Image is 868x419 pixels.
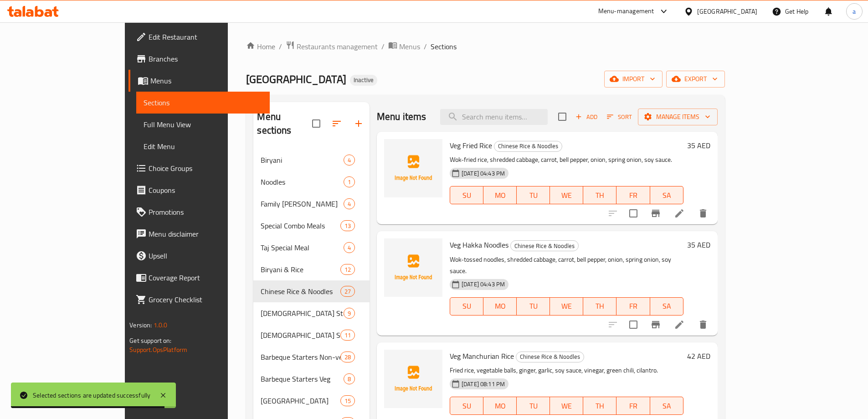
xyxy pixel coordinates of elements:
div: Selected sections are updated successfully [33,390,150,400]
span: [GEOGRAPHIC_DATA] [261,395,340,406]
span: Biryani & Rice [261,264,340,275]
span: [DEMOGRAPHIC_DATA] Starters Non-veg [261,330,340,341]
span: [DATE] 08:11 PM [458,380,508,388]
span: Edit Menu [144,141,262,152]
span: Menus [399,41,420,52]
span: [DATE] 04:43 PM [458,169,508,178]
span: Add item [572,110,601,124]
span: [GEOGRAPHIC_DATA] [246,69,346,89]
span: Biryani [261,155,343,166]
span: Promotions [149,207,262,217]
button: TH [583,397,616,415]
li: / [424,41,427,52]
button: SU [450,397,483,415]
button: TU [517,186,550,204]
div: Noodles1 [253,171,370,193]
h6: 42 AED [687,350,710,362]
span: Upsell [149,250,262,261]
span: MO [487,300,513,313]
div: Family [PERSON_NAME]4 [253,193,370,215]
p: Wok-tossed noodles, shredded cabbage, carrot, bell pepper, onion, spring onion, soy sauce. [450,254,683,277]
span: Get support on: [129,335,171,347]
a: Choice Groups [128,157,270,179]
button: SA [650,397,683,415]
span: export [673,73,718,85]
a: Upsell [128,245,270,267]
a: Edit Restaurant [128,26,270,48]
a: Restaurants management [286,41,378,52]
div: Chinese Rice & Noodles [516,352,584,362]
span: Sort [607,112,632,122]
img: Veg Fried Rice [384,139,442,197]
span: 9 [344,309,354,318]
span: Branches [149,53,262,64]
span: Sort items [601,110,638,124]
button: Branch-specific-item [645,202,667,224]
img: Veg Manchurian Rice [384,350,442,408]
span: TU [520,189,546,202]
div: Biryani & Rice12 [253,259,370,280]
span: Sections [144,97,262,108]
button: SU [450,186,483,204]
a: Menu disclaimer [128,223,270,245]
a: Edit menu item [674,319,685,330]
span: 4 [344,243,354,252]
span: import [611,73,655,85]
div: items [340,395,355,406]
button: WE [550,397,583,415]
button: SA [650,186,683,204]
span: WE [554,300,580,313]
span: FR [620,189,646,202]
button: MO [483,297,517,316]
span: MO [487,189,513,202]
li: / [381,41,385,52]
div: Barbeque Starters Veg8 [253,368,370,390]
a: Menus [388,41,420,52]
h6: 35 AED [687,139,710,152]
span: TH [587,399,613,413]
span: Select to update [624,204,643,223]
span: 1.0.0 [154,319,168,331]
nav: breadcrumb [246,41,724,52]
a: Grocery Checklist [128,289,270,310]
button: FR [616,297,650,316]
div: [GEOGRAPHIC_DATA]15 [253,390,370,412]
a: Menus [128,70,270,92]
span: [DATE] 04:43 PM [458,280,508,289]
button: FR [616,186,650,204]
span: Veg Hakka Noodles [450,238,508,252]
span: Chinese Rice & Noodles [516,352,584,362]
span: Add [574,112,599,122]
span: 11 [341,331,354,340]
span: Veg Fried Rice [450,139,492,152]
button: delete [692,314,714,336]
span: FR [620,300,646,313]
button: Manage items [638,109,718,125]
div: items [344,198,355,209]
span: Manage items [645,111,710,123]
a: Support.OpsPlatform [129,344,187,356]
span: Special Combo Meals [261,220,340,231]
span: TU [520,300,546,313]
span: Full Menu View [144,119,262,130]
span: TU [520,399,546,413]
span: Select all sections [307,114,326,133]
div: [GEOGRAPHIC_DATA] [697,6,757,16]
span: SA [654,189,680,202]
button: Branch-specific-item [645,314,667,336]
div: Chinese Rice & Noodles [494,141,562,152]
div: Chinese Starters Veg [261,308,343,319]
span: Restaurants management [297,41,378,52]
span: FR [620,399,646,413]
span: Barbeque Starters Non-veg [261,352,340,362]
div: Chinese Rice & Noodles [261,286,340,297]
div: Chinese Rice & Noodles27 [253,280,370,302]
span: Select section [553,107,572,126]
span: 8 [344,375,354,383]
a: Coverage Report [128,267,270,289]
span: Taj Special Meal [261,242,343,253]
h6: 35 AED [687,238,710,251]
span: Menus [150,75,262,86]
